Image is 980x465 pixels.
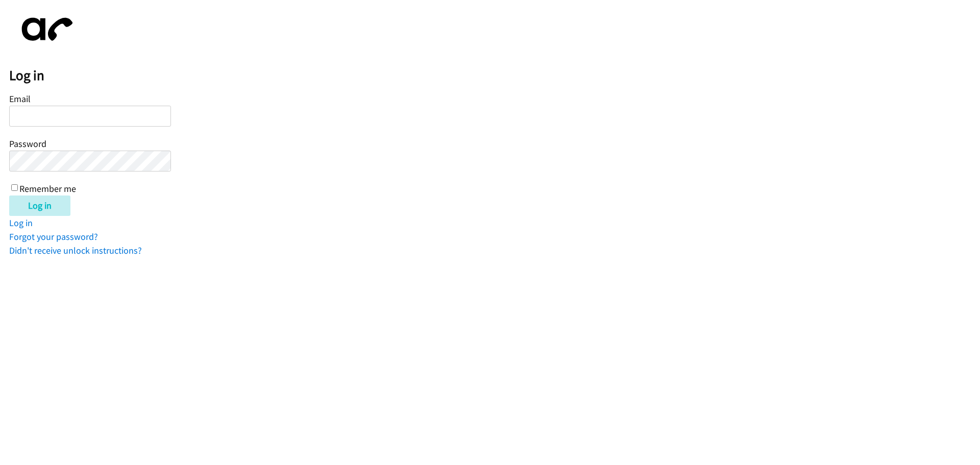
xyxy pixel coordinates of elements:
[9,67,980,84] h2: Log in
[9,231,98,242] a: Forgot your password?
[9,138,46,150] label: Password
[9,9,81,50] img: aphone-8a226864a2ddd6a5e75d1ebefc011f4aa8f32683c2d82f3fb0802fe031f96514.svg
[9,93,31,105] label: Email
[9,195,70,216] input: Log in
[19,183,76,194] label: Remember me
[9,217,33,229] a: Log in
[9,244,142,256] a: Didn't receive unlock instructions?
